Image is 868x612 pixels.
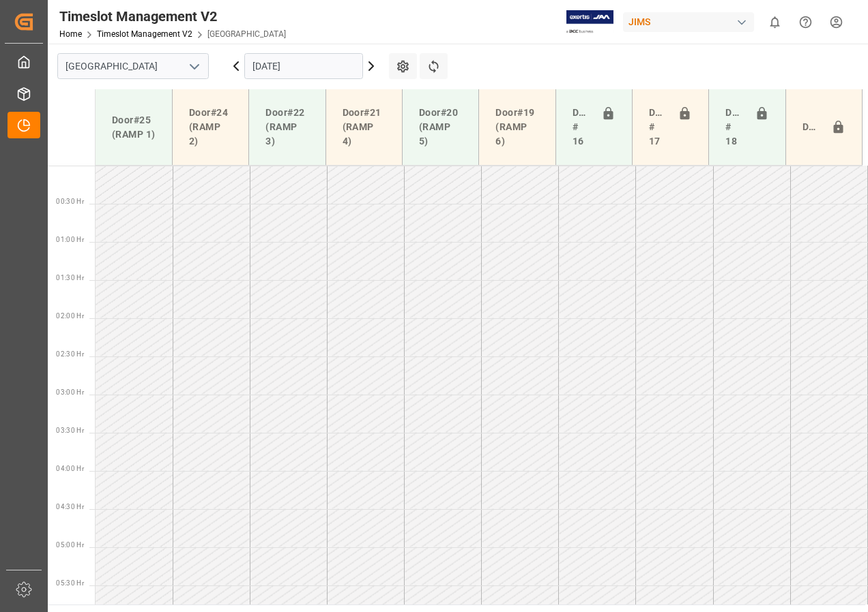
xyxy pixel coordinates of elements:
div: Doors # 17 [643,100,672,154]
button: open menu [184,56,204,77]
input: DD-MM-YYYY [244,53,363,79]
div: Door#19 (RAMP 6) [490,100,544,154]
div: Doors # 18 [720,100,749,154]
a: Timeslot Management V2 [97,29,192,39]
span: 03:30 Hr [56,427,84,434]
img: Exertis%20JAM%20-%20Email%20Logo.jpg_1722504956.jpg [566,10,613,34]
span: 00:30 Hr [56,198,84,205]
span: 04:00 Hr [56,465,84,472]
button: show 0 new notifications [759,7,790,37]
div: Timeslot Management V2 [59,6,286,27]
div: Door#22 (RAMP 3) [260,100,314,154]
span: 03:00 Hr [56,388,84,396]
button: JIMS [623,9,759,35]
div: Door#20 (RAMP 5) [414,100,467,154]
div: Door#24 (RAMP 2) [184,100,237,154]
div: JIMS [623,12,754,32]
div: Door#21 (RAMP 4) [337,100,391,154]
div: Doors # 16 [567,100,596,154]
span: 01:30 Hr [56,274,84,281]
span: 05:30 Hr [56,579,84,587]
span: 02:00 Hr [56,312,84,320]
a: Home [59,29,82,39]
input: Type to search/select [57,53,209,79]
span: 02:30 Hr [56,350,84,358]
span: 01:00 Hr [56,236,84,243]
span: 05:00 Hr [56,541,84,549]
div: Door#25 (RAMP 1) [106,108,161,147]
span: 04:30 Hr [56,503,84,510]
button: Help Center [790,7,821,37]
div: Door#23 [797,114,826,140]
